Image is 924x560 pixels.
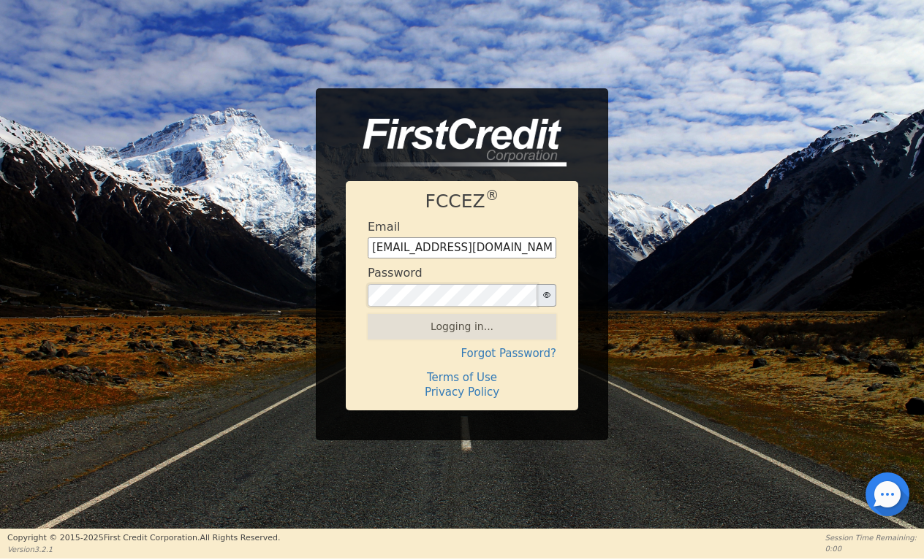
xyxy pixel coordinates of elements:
[200,533,280,542] span: All Rights Reserved.
[368,191,556,212] h1: FCCEZ
[368,347,556,360] h4: Forgot Password?
[368,266,423,280] h4: Password
[485,188,499,203] sup: ®
[368,386,556,399] h4: Privacy Policy
[7,544,280,555] p: Version 3.2.1
[346,118,567,166] img: logo-CMu_cnol.png
[368,284,537,307] input: password
[7,532,280,545] p: Copyright © 2015- 2025 First Credit Corporation.
[368,237,556,259] input: Enter email
[825,543,917,554] p: 0:00
[368,220,400,234] h4: Email
[825,532,917,543] p: Session Time Remaining:
[368,371,556,384] h4: Terms of Use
